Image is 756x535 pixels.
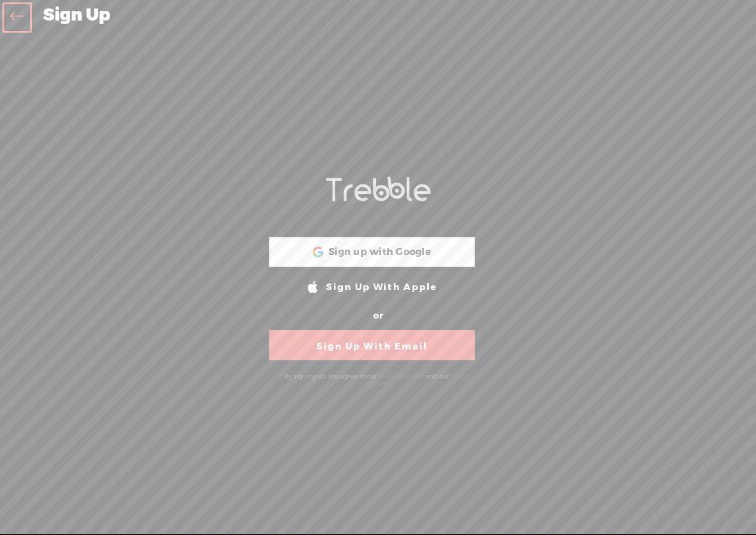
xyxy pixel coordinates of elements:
a: Sign Up With Apple [269,272,475,302]
div: By signing up, you agree to our and our . [272,366,484,394]
div: or [263,306,493,326]
a: Sign Up With Email [269,330,475,360]
span: Sign up with Google [328,246,431,259]
a: Terms of Service [377,372,426,380]
a: Privacy Policy [368,372,472,388]
div: Sign up with Google [269,237,475,267]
